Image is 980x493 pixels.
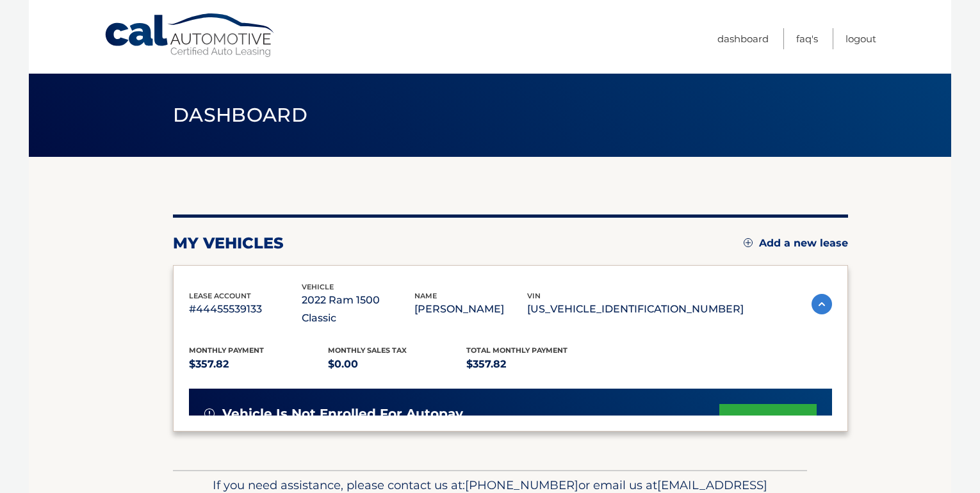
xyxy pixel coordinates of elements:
img: add.svg [744,238,753,247]
span: vehicle is not enrolled for autopay [222,406,463,422]
span: lease account [189,291,251,300]
span: vin [527,291,541,300]
p: [PERSON_NAME] [414,300,527,318]
h2: my vehicles [173,234,284,253]
a: set up autopay [719,404,817,438]
p: $357.82 [189,355,328,373]
p: [US_VEHICLE_IDENTIFICATION_NUMBER] [527,300,744,318]
span: name [414,291,437,300]
span: [PHONE_NUMBER] [465,478,578,492]
a: Add a new lease [744,237,848,250]
a: Cal Automotive [104,13,277,58]
span: Monthly sales Tax [328,346,407,355]
span: Dashboard [173,103,307,127]
span: Monthly Payment [189,346,264,355]
span: vehicle [302,282,334,291]
a: Logout [845,28,876,49]
p: #44455539133 [189,300,302,318]
span: Total Monthly Payment [466,346,568,355]
img: alert-white.svg [204,408,215,419]
p: $357.82 [466,355,605,373]
p: $0.00 [328,355,467,373]
a: FAQ's [796,28,818,49]
img: accordion-active.svg [812,294,832,314]
a: Dashboard [717,28,769,49]
p: 2022 Ram 1500 Classic [302,291,414,327]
